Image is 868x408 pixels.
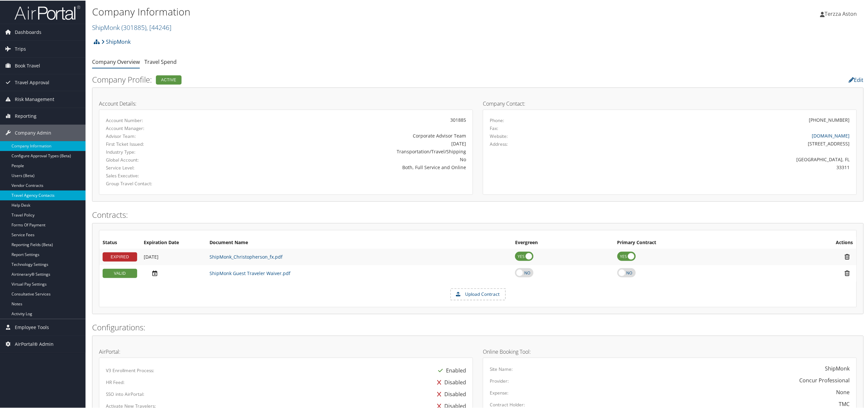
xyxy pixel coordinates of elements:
label: Service Level: [106,164,219,170]
div: Active [156,75,182,84]
div: Corporate Advisor Team [229,132,466,139]
label: Group Travel Contact: [106,180,219,186]
div: ShipMonk [825,364,850,372]
span: Reporting [15,107,37,124]
th: Primary Contract [614,236,774,248]
label: Contract Holder: [490,401,525,407]
div: No [229,155,466,162]
a: Company Overview [92,58,140,65]
a: Travel Spend [144,58,177,65]
span: Employee Tools [15,319,49,335]
div: [STREET_ADDRESS] [582,140,850,146]
label: Address: [490,140,508,147]
label: Global Account: [106,156,219,163]
h1: Company Information [92,4,607,18]
label: SSO into AirPortal: [106,390,144,397]
img: airportal-logo.png [14,4,80,20]
span: [DATE] [144,253,159,259]
h2: Company Profile: [92,73,603,85]
div: EXPIRED [103,252,137,261]
span: Company Admin [15,124,51,140]
label: Upload Contract [451,288,505,299]
div: [PHONE_NUMBER] [809,116,850,123]
h4: Company Contact: [483,100,857,106]
label: Advisor Team: [106,132,219,139]
label: Phone: [490,116,504,123]
div: Concur Professional [800,376,850,384]
th: Expiration Date [140,236,206,248]
a: [DOMAIN_NAME] [812,132,850,138]
span: Travel Approval [15,74,49,90]
div: VALID [103,268,137,277]
div: 33311 [582,163,850,170]
div: Both, Full Service and Online [229,163,466,170]
h2: Configurations: [92,321,864,332]
label: V3 Enrollment Process: [106,367,154,373]
label: Website: [490,132,508,139]
a: ShipMonk [92,22,171,31]
label: Site Name: [490,365,513,372]
label: Expense: [490,389,508,395]
label: Account Manager: [106,124,219,131]
a: Edit [849,76,864,83]
div: Disabled [434,388,466,399]
th: Document Name [206,236,512,248]
div: TMC [839,399,850,407]
span: Trips [15,40,26,57]
div: Add/Edit Date [144,253,203,259]
label: Fax: [490,124,498,131]
label: Industry Type: [106,148,219,155]
a: Terzza Aston [820,3,864,23]
label: Account Number: [106,116,219,123]
i: Remove Contract [842,269,853,276]
label: Sales Executive: [106,172,219,178]
label: First Ticket Issued: [106,140,219,147]
h4: Account Details: [99,100,473,106]
div: 301885 [229,116,466,123]
div: Enabled [435,364,466,376]
span: Terzza Aston [825,10,857,17]
div: [GEOGRAPHIC_DATA], FL [582,155,850,162]
div: [DATE] [229,140,466,146]
h4: Online Booking Tool: [483,348,857,354]
a: ShipMonk Guest Traveler Waiver.pdf [210,269,290,276]
th: Actions [774,236,856,248]
span: ( 301885 ) [121,22,146,31]
th: Status [99,236,140,248]
h4: AirPortal: [99,348,473,354]
label: HR Feed: [106,378,125,385]
a: ShipMonk_Christopherson_fx.pdf [210,253,283,259]
a: ShipMonk [101,35,131,48]
span: Risk Management [15,90,54,107]
span: AirPortal® Admin [15,335,54,352]
span: , [ 44246 ] [146,22,171,31]
label: Provider: [490,377,509,384]
div: Transportation/Travel/Shipping [229,147,466,154]
i: Remove Contract [842,253,853,260]
div: None [836,388,850,395]
div: Disabled [434,376,466,388]
span: Dashboards [15,23,41,40]
h2: Contracts: [92,209,864,220]
th: Evergreen [512,236,614,248]
span: Book Travel [15,57,40,73]
div: Add/Edit Date [144,269,203,276]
